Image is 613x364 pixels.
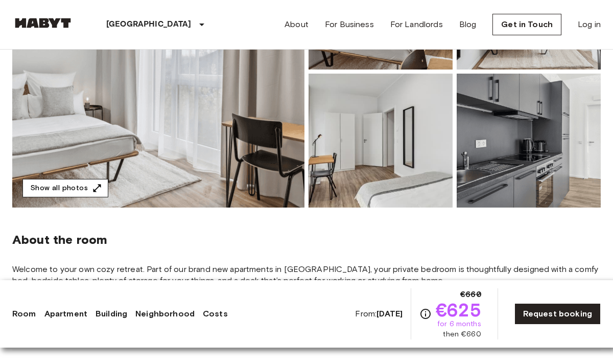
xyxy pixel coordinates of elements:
span: for 6 months [437,319,481,329]
a: Neighborhood [135,308,195,320]
a: Request booking [514,303,601,325]
img: Habyt [12,18,74,28]
a: Room [12,308,36,320]
img: Picture of unit DE-13-001-002-001 [309,74,453,208]
p: [GEOGRAPHIC_DATA] [106,18,192,31]
a: Costs [203,308,228,320]
a: Apartment [44,308,87,320]
span: Welcome to your own cozy retreat. Part of our brand new apartments in [GEOGRAPHIC_DATA], your pri... [12,264,601,286]
svg: Check cost overview for full price breakdown. Please note that discounts apply to new joiners onl... [419,308,432,320]
a: Blog [459,18,477,31]
button: Show all photos [22,179,108,198]
b: [DATE] [376,309,403,318]
img: Picture of unit DE-13-001-002-001 [457,74,601,208]
span: €625 [436,301,481,319]
a: Building [96,308,127,320]
a: For Business [325,18,374,31]
span: From: [355,308,403,320]
span: About the room [12,232,601,247]
a: Log in [578,18,601,31]
a: About [285,18,309,31]
span: €660 [460,288,481,301]
span: then €660 [443,329,481,339]
a: For Landlords [390,18,443,31]
a: Get in Touch [492,14,561,35]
